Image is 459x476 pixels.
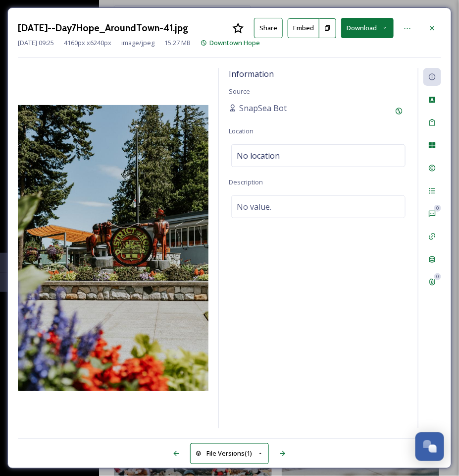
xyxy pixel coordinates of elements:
[229,68,274,79] span: Information
[341,18,394,38] button: Download
[164,38,191,48] span: 15.27 MB
[237,201,271,213] span: No value.
[254,18,283,38] button: Share
[415,432,444,461] button: Open Chat
[64,38,111,48] span: 4160 px x 6240 px
[18,105,208,392] img: Py5bC3IF0hwAAAAAAABmlA2021.07.23--Day7Hope_AroundTown-41.jpg
[229,126,254,135] span: Location
[229,87,250,96] span: Source
[237,150,280,162] span: No location
[190,443,269,464] button: File Versions(1)
[209,38,260,47] span: Downtown Hope
[434,205,441,212] div: 0
[239,102,287,114] span: SnapSea Bot
[18,38,54,48] span: [DATE] 09:25
[434,273,441,280] div: 0
[229,178,263,186] span: Description
[288,18,319,38] button: Embed
[18,21,188,35] h3: [DATE]--Day7Hope_AroundTown-41.jpg
[121,38,154,48] span: image/jpeg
